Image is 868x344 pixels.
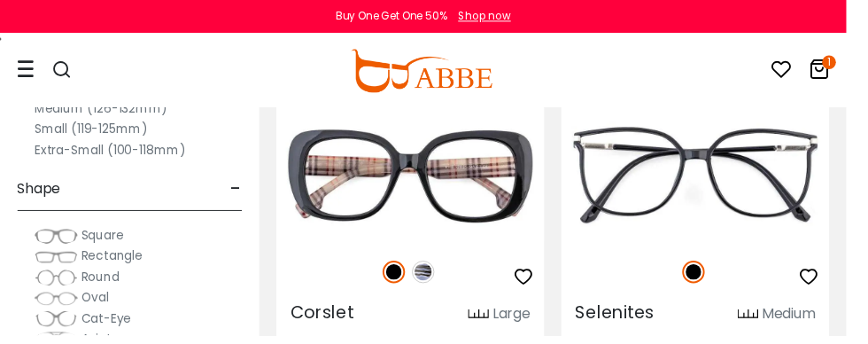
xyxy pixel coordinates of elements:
[35,143,190,164] label: Extra-Small (100-118mm)
[83,317,135,335] span: Cat-Eye
[470,9,524,25] div: Shop now
[236,173,248,215] span: -
[35,254,80,272] img: Rectangle.png
[392,268,415,291] img: Black
[35,233,80,251] img: Square.png
[18,173,62,215] span: Shape
[756,317,778,330] img: size ruler
[35,100,172,121] label: Medium (126-132mm)
[360,51,505,95] img: abbeglasses.com
[480,317,501,330] img: size ruler
[83,232,127,250] span: Square
[781,312,836,333] div: Medium
[345,9,459,25] div: Buy One Get One 50%
[829,64,850,84] a: 1
[283,111,558,248] img: Black Corslet - Acetate ,Universal Bridge Fit
[83,296,112,314] span: Oval
[700,268,723,291] img: Black
[590,309,671,333] span: Selenites
[35,276,80,293] img: Round.png
[422,268,446,291] img: Striped
[298,309,363,333] span: Corslet
[83,275,122,293] span: Round
[461,9,524,24] a: Shop now
[576,111,850,248] img: Black Selenites - TR Universal Bridge Fit
[35,297,80,315] img: Oval.png
[505,312,544,333] div: Large
[35,318,80,336] img: Cat-Eye.png
[35,121,151,143] label: Small (119-125mm)
[843,57,857,71] i: 1
[83,254,146,271] span: Rectangle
